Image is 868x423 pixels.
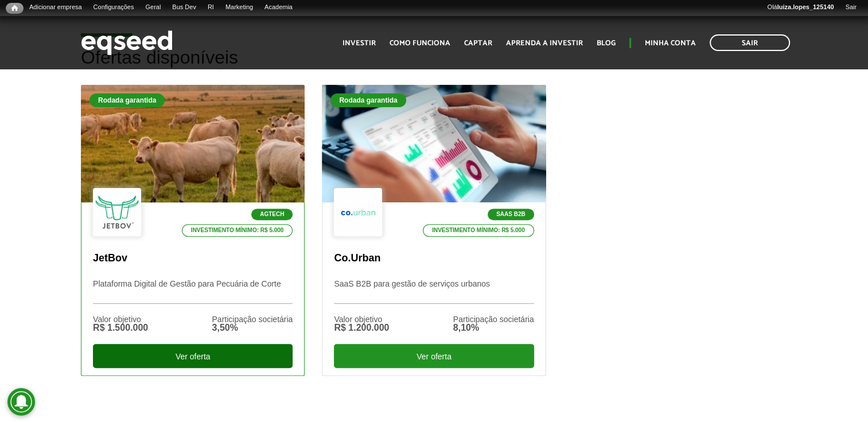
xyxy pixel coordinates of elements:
[330,93,406,107] div: Rodada garantida
[645,40,696,47] a: Minha conta
[212,315,293,323] div: Participação societária
[597,40,616,47] a: Blog
[182,224,293,237] p: Investimento mínimo: R$ 5.000
[322,85,546,376] a: Rodada garantida SaaS B2B Investimento mínimo: R$ 5.000 Co.Urban SaaS B2B para gestão de serviços...
[166,3,202,12] a: Bus Dev
[11,4,18,12] span: Início
[390,40,450,47] a: Como funciona
[220,3,259,12] a: Marketing
[334,315,389,323] div: Valor objetivo
[93,315,148,323] div: Valor objetivo
[334,279,534,304] p: SaaS B2B para gestão de serviços urbanos
[139,3,166,12] a: Geral
[6,3,24,14] a: Início
[88,3,140,12] a: Configurações
[81,85,305,376] a: Rodada garantida Agtech Investimento mínimo: R$ 5.000 JetBov Plataforma Digital de Gestão para Pe...
[453,315,534,323] div: Participação societária
[93,279,293,304] p: Plataforma Digital de Gestão para Pecuária de Corte
[839,3,862,12] a: Sair
[710,34,790,51] a: Sair
[506,40,583,47] a: Aprenda a investir
[423,224,534,237] p: Investimento mínimo: R$ 5.000
[453,323,534,332] div: 8,10%
[212,323,293,332] div: 3,50%
[202,3,220,12] a: RI
[259,3,298,12] a: Academia
[93,323,148,332] div: R$ 1.500.000
[334,252,534,265] p: Co.Urban
[334,323,389,332] div: R$ 1.200.000
[93,344,293,368] div: Ver oferta
[464,40,492,47] a: Captar
[89,93,165,107] div: Rodada garantida
[342,40,376,47] a: Investir
[761,3,839,12] a: Oláluiza.lopes_125140
[24,3,88,12] a: Adicionar empresa
[93,252,293,265] p: JetBov
[334,344,534,368] div: Ver oferta
[81,28,173,58] img: EqSeed
[777,3,834,10] strong: luiza.lopes_125140
[488,209,534,220] p: SaaS B2B
[251,209,293,220] p: Agtech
